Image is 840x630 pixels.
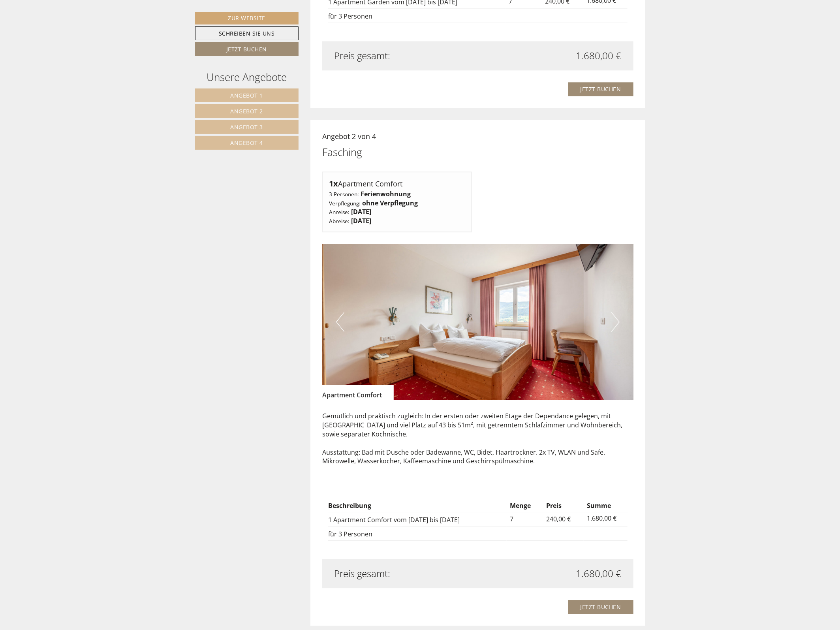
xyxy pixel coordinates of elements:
span: 1.680,00 € [576,49,622,62]
th: Menge [507,500,543,512]
div: Unsere Angebote [195,70,299,85]
a: Schreiben Sie uns [195,26,299,40]
td: für 3 Personen [328,526,507,540]
small: Anreise: [329,208,350,216]
small: Abreise: [329,217,350,225]
span: Angebot 2 [230,107,263,115]
td: 1 Apartment Comfort vom [DATE] bis [DATE] [328,512,507,527]
button: Next [611,312,620,332]
th: Beschreibung [328,500,507,512]
a: Jetzt buchen [568,600,633,614]
img: image [322,244,633,400]
div: Fasching [322,145,362,160]
th: Summe [584,500,627,512]
b: [DATE] [351,207,371,216]
button: Previous [336,312,344,332]
small: Verpflegung: [329,199,361,207]
a: Jetzt buchen [568,82,633,96]
a: Zur Website [195,12,299,24]
b: 1x [329,178,338,189]
td: 7 [507,512,543,527]
span: Angebot 1 [230,92,263,99]
td: 1.680,00 € [584,512,627,527]
b: Ferienwohnung [361,190,411,198]
div: Apartment Comfort [322,385,394,400]
span: Angebot 4 [230,139,263,147]
div: Preis gesamt: [328,49,478,62]
div: Apartment Comfort [329,178,465,190]
div: Preis gesamt: [328,567,478,580]
p: Gemütlich und praktisch zugleich: In der ersten oder zweiten Etage der Dependance gelegen, mit [G... [322,412,633,466]
b: ohne Verpflegung [362,199,418,207]
span: Angebot 2 von 4 [322,132,376,141]
span: Angebot 3 [230,123,263,131]
td: für 3 Personen [328,9,506,23]
span: 1.680,00 € [576,567,622,580]
a: Jetzt buchen [195,42,299,56]
span: 240,00 € [546,515,571,523]
b: [DATE] [351,216,371,225]
small: 3 Personen: [329,190,359,198]
th: Preis [543,500,584,512]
